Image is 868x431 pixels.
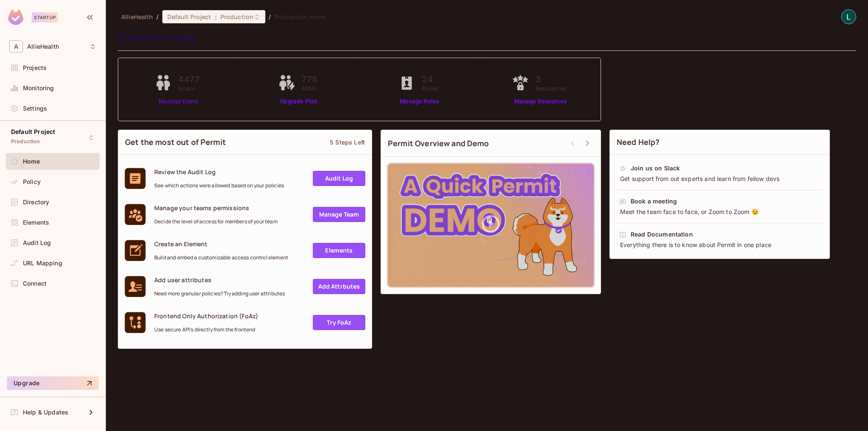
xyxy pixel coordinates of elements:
div: Startup [32,12,58,22]
span: Need more granular policies? Try adding user attributes [154,290,285,297]
img: SReyMgAAAABJRU5ErkJggg== [8,9,23,25]
span: Manage your teams permissions [154,204,278,212]
span: Default Project [167,13,211,21]
span: Monitoring [23,85,54,92]
div: Read Documentation [631,230,693,239]
li: / [269,13,271,21]
a: Manage Resources [510,97,571,106]
span: Get the most out of Permit [125,137,226,147]
span: 24 [422,73,438,86]
div: Book a meeting [631,197,677,206]
a: Manage Users [153,97,204,106]
span: the active workspace [121,13,153,21]
span: Default Project [11,128,55,135]
span: 3 [535,73,567,86]
span: Review the Audit Log [154,168,284,176]
span: Permit Overview and Demo [388,138,489,149]
span: Create an Element [154,240,288,248]
span: 4477 [178,73,200,86]
span: Add user attributes [154,276,285,284]
span: URL Mapping [23,260,62,267]
span: Home [23,158,40,165]
button: Upgrade [7,376,99,390]
span: Use secure API's directly from the frontend [154,326,258,333]
a: Manage Team [313,207,365,222]
div: Get support from out experts and learn from fellow devs [619,175,820,183]
li: / [156,13,159,21]
span: Build and embed a customizable access control element [154,254,288,261]
a: Upgrade Plan [276,97,321,106]
div: Production Home [118,31,852,44]
span: Users [178,84,200,93]
span: Projects [23,64,47,71]
span: Workspace: AllieHealth [27,43,59,50]
span: Help & Updates [23,409,68,416]
span: Production [11,138,40,145]
span: : [214,14,217,20]
span: Roles [422,84,438,93]
img: Luiz da Silva [842,10,856,24]
a: Audit Log [313,171,365,186]
a: Elements [313,243,365,258]
a: Try FoAz [313,315,365,330]
a: Add Attrbutes [313,279,365,294]
span: A [9,40,23,53]
a: Manage Roles [396,97,442,106]
span: Production Home [274,13,325,21]
span: Settings [23,105,47,112]
div: 5 Steps Left [330,138,365,146]
span: Audit Log [23,239,51,246]
span: Connect [23,280,47,287]
div: Everything there is to know about Permit in one place [619,241,820,249]
span: Elements [23,219,49,226]
span: Directory [23,199,49,206]
span: 775 [302,73,317,86]
span: See which actions were allowed based on your policies [154,182,284,189]
span: Production [220,13,253,21]
div: Meet the team face to face, or Zoom to Zoom 😉 [619,208,820,216]
span: Decide the level of access for members of your team [154,218,278,225]
span: Resources [535,84,567,93]
span: Frontend Only Authorization (FoAz) [154,312,258,320]
div: Join us on Slack [631,164,680,172]
span: Need Help? [617,137,660,147]
span: MAU [302,84,317,93]
span: Policy [23,178,41,185]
